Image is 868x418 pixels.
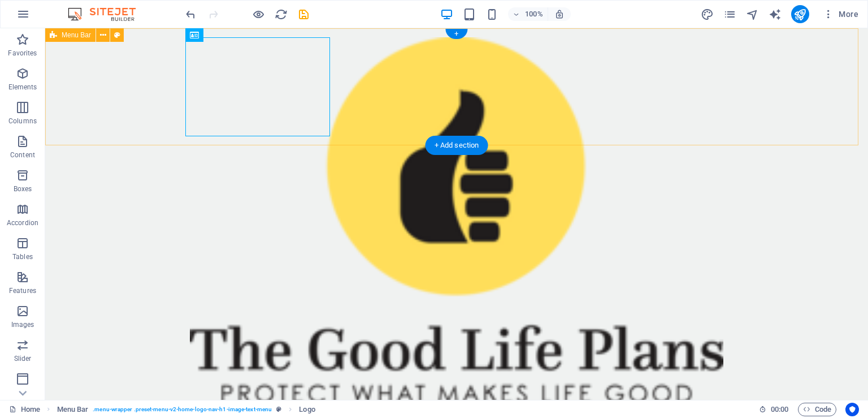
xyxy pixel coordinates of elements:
span: 00 00 [771,403,788,416]
i: This element is a customizable preset [276,406,281,412]
button: 100% [508,7,548,21]
p: Boxes [14,184,32,193]
h6: Session time [759,403,789,416]
p: Features [9,286,36,295]
span: . menu-wrapper .preset-menu-v2-home-logo-nav-h1-image-text-menu [93,403,272,416]
h6: 100% [525,7,543,21]
button: Usercentrics [845,403,859,416]
p: Images [11,320,34,329]
span: More [823,8,858,20]
button: reload [274,7,288,21]
button: save [297,7,310,21]
p: Content [10,150,35,160]
span: Logo [299,403,315,416]
div: + Add section [426,136,488,155]
i: Save (Ctrl+S) [297,8,310,21]
i: Reload page [275,8,288,21]
p: Columns [8,117,37,126]
p: Slider [14,354,32,363]
span: Click to select. Double-click to edit [57,403,89,416]
button: undo [184,7,197,21]
i: Publish [793,8,806,21]
i: Design (Ctrl+Alt+Y) [701,8,714,21]
i: AI Writer [769,8,782,21]
button: More [818,5,863,23]
a: Click to cancel selection. Double-click to open Pages [9,403,40,416]
p: Tables [12,252,33,261]
button: publish [791,5,809,23]
p: Accordion [7,218,38,227]
p: Elements [8,83,37,92]
img: Editor Logo [65,7,150,21]
i: Undo: Change image width (Ctrl+Z) [184,8,197,21]
button: Code [798,403,836,416]
i: On resize automatically adjust zoom level to fit chosen device. [554,9,565,19]
button: design [701,7,714,21]
nav: breadcrumb [57,403,315,416]
span: : [779,405,780,413]
span: Menu Bar [62,32,91,38]
span: Code [803,403,831,416]
button: pages [723,7,737,21]
button: Click here to leave preview mode and continue editing [251,7,265,21]
i: Navigator [746,8,759,21]
button: navigator [746,7,759,21]
p: Favorites [8,49,37,58]
div: + [445,29,467,39]
i: Pages (Ctrl+Alt+S) [723,8,736,21]
button: text_generator [769,7,782,21]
